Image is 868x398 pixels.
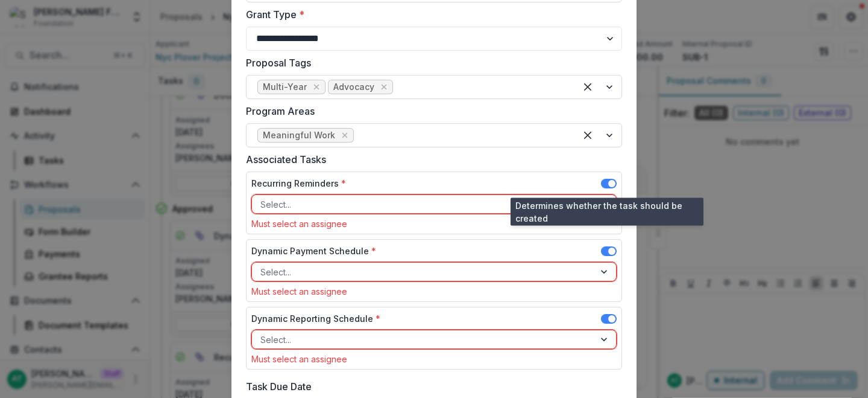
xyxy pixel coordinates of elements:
[251,312,380,325] label: Dynamic Reporting Schedule
[263,82,307,92] span: Multi-Year
[246,152,615,167] label: Associated Tasks
[339,129,351,141] div: Remove Meaningful Work
[263,130,335,141] span: Meaningful Work
[251,219,617,229] div: Must select an assignee
[246,7,615,22] label: Grant Type
[310,81,322,93] div: Remove Multi-Year
[251,245,376,257] label: Dynamic Payment Schedule
[246,379,615,394] label: Task Due Date
[578,77,597,97] div: Clear selected options
[378,81,390,93] div: Remove Advocacy
[251,286,617,297] div: Must select an assignee
[251,177,346,190] label: Recurring Reminders
[578,126,597,145] div: Clear selected options
[246,104,615,118] label: Program Areas
[246,56,615,70] label: Proposal Tags
[333,82,374,92] span: Advocacy
[251,354,617,364] div: Must select an assignee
